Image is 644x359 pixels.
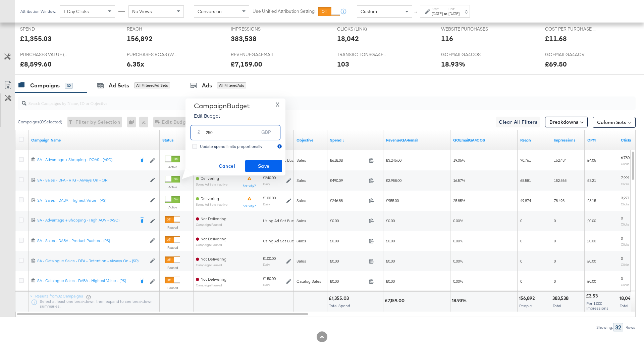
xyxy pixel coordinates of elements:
[273,102,282,107] button: X
[201,277,226,282] span: Not Delivering
[165,205,180,209] label: Active
[30,82,60,89] div: Campaigns
[453,158,465,163] span: 19.05%
[453,258,463,264] span: 0.00%
[554,158,567,163] span: 152,484
[263,256,276,261] div: £100.00
[386,178,401,183] span: £2,958.00
[545,117,588,127] button: Breakdowns
[297,198,306,203] span: Sales
[453,198,465,203] span: 25.85%
[413,11,419,14] span: ↑
[586,301,608,311] span: Per 1,000 Impressions
[195,128,203,140] div: £
[201,236,226,241] span: Not Delivering
[520,218,522,223] span: 0
[196,183,227,186] sub: Some Ad Sets Inactive
[231,51,281,58] span: REVENUEGA4EMAIL
[453,218,463,223] span: 0.00%
[201,256,226,262] span: Not Delivering
[297,258,306,264] span: Sales
[253,8,316,14] label: Use Unified Attribution Setting:
[330,258,366,264] span: £0.00
[196,283,226,287] sub: Campaign Paused
[496,117,540,127] button: Clear All Filters
[545,26,595,32] span: COST PER PURCHASE (WEBSITE EVENTS)
[621,222,638,226] sub: Clicks (Link)
[37,258,147,264] div: SA - Catalogue Sales - DPA - Retention - Always On - (SR)
[621,182,638,186] sub: Clicks (Link)
[587,158,596,163] span: £4.05
[263,195,276,201] div: £100.00
[37,177,147,183] a: SA - Sales - DPA - RTG - Always On - (SR)
[621,215,623,221] span: 0
[263,283,270,287] sub: Daily
[263,182,270,186] sub: Daily
[520,198,531,203] span: 49,874
[276,100,279,109] span: X
[520,279,522,284] span: 0
[165,225,180,230] label: Paused
[621,283,638,287] sub: Clicks (Link)
[453,178,465,183] span: 16.57%
[386,218,395,223] span: £0.00
[554,137,582,143] a: The number of times your ad was served. On mobile apps an ad is counted as served the first time ...
[127,26,177,32] span: REACH
[165,286,180,290] label: Paused
[196,203,227,206] sub: Some Ad Sets Inactive
[196,263,226,267] sub: Campaign Paused
[554,218,556,223] span: 0
[621,276,623,281] span: 0
[297,279,321,284] span: Catalog Sales
[329,303,350,308] span: Total Spend
[386,279,395,284] span: £0.00
[20,26,70,32] span: SPEND
[330,218,366,223] span: £0.00
[621,195,630,200] span: 3,271
[20,59,52,69] div: £8,599.60
[621,236,623,241] span: 0
[231,59,262,69] div: £7,159.00
[621,263,638,267] sub: Clicks (Link)
[297,137,325,143] a: Your campaign's objective.
[37,217,135,224] a: SA - Advantage + Shopping - High AOV - (ASC)
[200,144,262,149] span: Update spend limits proportionally
[499,118,537,126] span: Clear All Filters
[165,185,180,189] label: Active
[263,263,270,267] sub: Daily
[452,297,469,304] div: 18.93%
[259,128,273,140] div: GBP
[263,202,270,206] sub: Daily
[201,176,219,181] span: Delivering
[554,279,556,284] span: 0
[248,162,279,170] span: Save
[330,198,366,203] span: £246.88
[337,34,359,43] div: 18,042
[26,94,579,107] input: Search Campaigns by Name, ID or Objective
[620,295,635,302] div: 18,042
[202,82,212,89] div: Ads
[587,137,615,143] a: The average cost you've paid to have 1,000 impressions of your ad.
[621,155,630,160] span: 6,780
[443,11,448,16] strong: to
[330,137,381,143] a: The total amount spent to date.
[621,242,638,246] sub: Clicks (Link)
[385,297,407,304] div: £7,159.00
[519,303,532,308] span: People
[196,223,226,227] sub: Campaign Paused
[201,196,219,201] span: Delivering
[554,178,567,183] span: 152,565
[217,82,246,88] div: All Filtered Ads
[31,137,157,143] a: Your campaign name.
[520,258,522,264] span: 0
[165,165,180,169] label: Active
[554,258,556,264] span: 0
[620,303,628,308] span: Total
[330,178,366,183] span: £490.09
[337,26,387,32] span: CLICKS (LINK)
[20,51,70,58] span: PURCHASES VALUE (WEBSITE EVENTS)
[520,178,531,183] span: 68,581
[65,83,73,89] div: 32
[545,34,567,43] div: £11.68
[587,258,596,264] span: £0.00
